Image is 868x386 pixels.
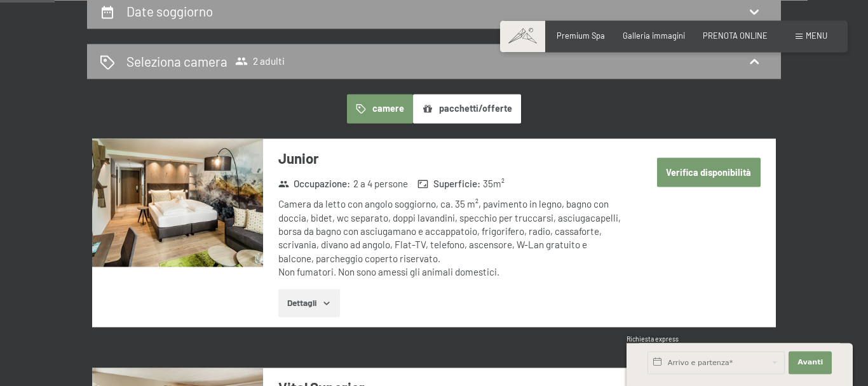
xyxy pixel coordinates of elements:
[483,177,505,190] span: 35 m²
[235,55,285,67] span: 2 adulti
[797,357,823,368] span: Avanti
[789,351,832,374] button: Avanti
[623,30,685,41] a: Galleria immagini
[557,30,605,41] a: Premium Spa
[126,3,213,19] h2: Date soggiorno
[353,177,408,190] span: 2 a 4 persone
[92,138,263,267] img: mss_renderimg.php
[413,94,521,123] button: pacchetti/offerte
[347,94,413,123] button: camere
[806,30,827,41] span: Menu
[278,177,351,190] strong: Occupazione :
[657,157,761,187] button: Verifica disponibilità
[278,149,622,168] h3: Junior
[417,177,480,190] strong: Superficie :
[278,197,622,279] div: Camera da letto con angolo soggiorno, ca. 35 m², pavimento in legno, bagno con doccia, bidet, wc ...
[703,30,768,41] a: PRENOTA ONLINE
[627,335,679,343] span: Richiesta express
[278,289,340,317] button: Dettagli
[126,52,227,70] h2: Seleziona camera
